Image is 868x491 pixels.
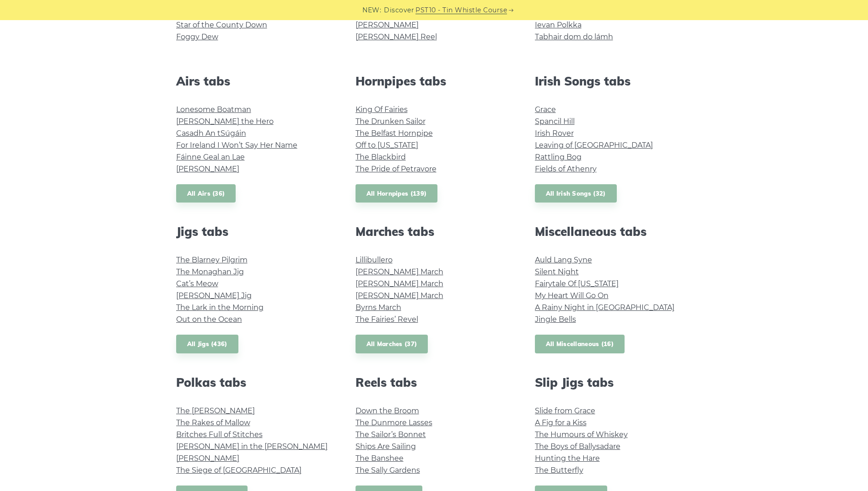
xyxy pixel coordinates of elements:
a: Ships Are Sailing [356,442,416,451]
a: Lillibullero [356,256,393,264]
a: Fáinne Geal an Lae [176,153,245,161]
a: PST10 - Tin Whistle Course [415,5,507,16]
h2: Polkas tabs [176,375,334,390]
a: Britches Full of Stitches [176,430,263,439]
a: Foggy Dew [176,32,218,41]
h2: Marches tabs [356,224,513,239]
a: The Blackbird [356,153,406,161]
a: Hunting the Hare [535,454,600,463]
a: Lonesome Boatman [176,105,251,114]
a: [PERSON_NAME] March [356,279,443,288]
a: The Dunmore Lasses [356,418,432,427]
a: Down the Broom [356,406,419,415]
a: The Sally Gardens [356,466,420,475]
h2: Reels tabs [356,375,513,390]
a: Fields of Athenry [535,165,597,173]
a: Slide from Grace [535,406,595,415]
a: My Heart Will Go On [535,291,609,300]
a: [PERSON_NAME] [356,21,419,29]
a: [PERSON_NAME] Reel [356,32,437,41]
h2: Jigs tabs [176,224,334,239]
a: The Humours of Whiskey [535,430,628,439]
a: [PERSON_NAME] [176,165,239,173]
h2: Airs tabs [176,74,334,88]
a: Spancil Hill [535,117,575,126]
a: The Monaghan Jig [176,267,244,276]
a: [PERSON_NAME] March [356,267,443,276]
a: [PERSON_NAME] in the [PERSON_NAME] [176,442,328,451]
a: King Of Fairies [356,105,408,114]
a: The Blarney Pilgrim [176,256,248,264]
span: NEW: [362,5,381,16]
a: Rattling Bog [535,153,582,161]
a: The Drunken Sailor [356,117,426,126]
a: All Hornpipes (139) [356,184,438,203]
a: The Rakes of Mallow [176,418,250,427]
h2: Miscellaneous tabs [535,224,692,239]
h2: Slip Jigs tabs [535,375,692,390]
a: Fairytale Of [US_STATE] [535,279,619,288]
a: The Pride of Petravore [356,165,437,173]
a: The Banshee [356,454,404,463]
a: All Airs (36) [176,184,236,203]
a: A Rainy Night in [GEOGRAPHIC_DATA] [535,303,674,312]
a: All Miscellaneous (16) [535,335,625,353]
span: Discover [384,5,414,16]
a: [PERSON_NAME] [176,454,239,463]
a: Auld Lang Syne [535,256,592,264]
a: Star of the County Down [176,21,267,29]
a: For Ireland I Won’t Say Her Name [176,141,297,149]
a: The Siege of [GEOGRAPHIC_DATA] [176,466,302,475]
a: Off to [US_STATE] [356,141,418,149]
a: Cat’s Meow [176,279,218,288]
a: [PERSON_NAME] Jig [176,291,252,300]
a: All Marches (37) [356,335,428,353]
a: The Fairies’ Revel [356,315,418,324]
a: The Lark in the Morning [176,303,264,312]
a: Byrns March [356,303,401,312]
h2: Hornpipes tabs [356,74,513,88]
a: All Jigs (436) [176,335,238,353]
h2: Irish Songs tabs [535,74,692,88]
a: Out on the Ocean [176,315,242,324]
a: Grace [535,105,556,114]
a: The Boys of Ballysadare [535,442,620,451]
a: Ievan Polkka [535,21,582,29]
a: All Irish Songs (32) [535,184,617,203]
a: The Belfast Hornpipe [356,129,433,138]
a: Leaving of [GEOGRAPHIC_DATA] [535,141,653,149]
a: Silent Night [535,267,579,276]
a: Irish Rover [535,129,574,138]
a: The Sailor’s Bonnet [356,430,426,439]
a: Tabhair dom do lámh [535,32,613,41]
a: Jingle Bells [535,315,576,324]
a: The [PERSON_NAME] [176,406,255,415]
a: [PERSON_NAME] the Hero [176,117,274,126]
a: A Fig for a Kiss [535,418,587,427]
a: [PERSON_NAME] March [356,291,443,300]
a: Casadh An tSúgáin [176,129,246,138]
a: The Butterfly [535,466,583,475]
